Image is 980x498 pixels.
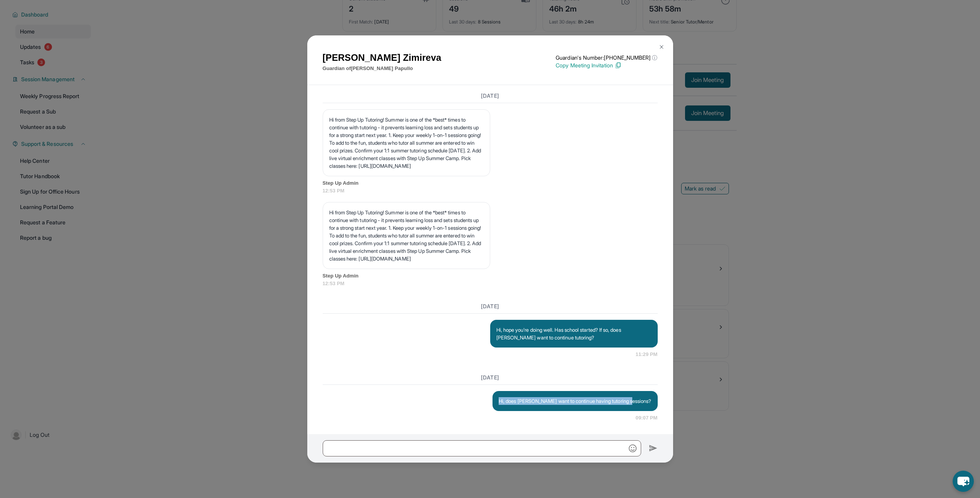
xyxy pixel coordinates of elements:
img: Copy Icon [615,62,622,69]
p: Copy Meeting Invitation [556,62,657,69]
p: Guardian's Number: [PHONE_NUMBER] [556,54,657,62]
p: Hi, hope you're doing well. Has school started? If so, does [PERSON_NAME] want to continue tutoring? [496,326,652,341]
span: 12:53 PM [323,280,658,287]
h3: [DATE] [323,302,658,310]
span: Step Up Admin [323,179,658,187]
button: chat-button [953,471,974,492]
span: 09:07 PM [636,414,658,422]
span: ⓘ [652,54,657,62]
h1: [PERSON_NAME] Zimireva [323,51,441,65]
p: Guardian of [PERSON_NAME] Papullo [323,65,441,72]
img: Close Icon [658,44,665,50]
p: Hi from Step Up Tutoring! Summer is one of the *best* times to continue with tutoring - it preven... [329,116,484,170]
h3: [DATE] [323,374,658,381]
span: 12:53 PM [323,187,658,195]
span: 11:29 PM [636,351,658,358]
span: Step Up Admin [323,272,658,280]
img: Emoji [629,445,637,452]
p: Hi, does [PERSON_NAME] want to continue having tutoring sessions? [499,397,652,405]
p: Hi from Step Up Tutoring! Summer is one of the *best* times to continue with tutoring - it preven... [329,209,484,262]
img: Send icon [649,444,658,453]
h3: [DATE] [323,92,658,100]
